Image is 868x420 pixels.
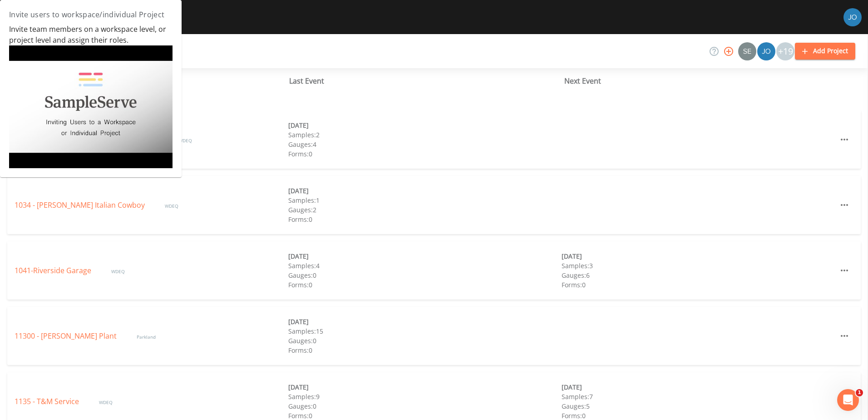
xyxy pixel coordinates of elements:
[9,9,173,20] h4: Invite users to workspace/individual Project
[843,8,862,26] img: d2de15c11da5451b307a030ac90baa3e
[288,280,562,290] div: Forms: 0
[795,43,855,60] button: Add Project
[288,270,562,280] div: Gauges: 0
[757,42,776,60] div: Josh Watzak
[9,24,173,45] div: Invite team members on a workspace level, or project level and assign their roles.
[9,45,173,168] img: hqdefault.jpg
[288,149,562,159] div: Forms: 0
[288,215,562,224] div: Forms: 0
[288,392,562,401] div: Samples: 9
[288,382,562,392] div: [DATE]
[288,317,562,326] div: [DATE]
[288,345,562,355] div: Forms: 0
[738,42,757,60] div: Sean McKinstry
[562,261,835,270] div: Samples: 3
[738,42,756,60] img: 52efdf5eb87039e5b40670955cfdde0b
[288,130,562,140] div: Samples: 2
[288,326,562,336] div: Samples: 15
[288,186,562,195] div: [DATE]
[15,200,147,210] a: 1034 - [PERSON_NAME] Italian Cowboy
[165,203,178,209] span: WDEQ
[562,270,835,280] div: Gauges: 6
[288,261,562,270] div: Samples: 4
[15,396,81,406] a: 1135 - T&M Service
[562,280,835,290] div: Forms: 0
[15,265,93,275] a: 1041-Riverside Garage
[288,140,562,149] div: Gauges: 4
[15,331,118,341] a: 11300 - [PERSON_NAME] Plant
[757,42,775,60] img: d2de15c11da5451b307a030ac90baa3e
[288,195,562,205] div: Samples: 1
[178,137,192,144] span: WDEQ
[288,336,562,345] div: Gauges: 0
[289,75,564,86] div: Last Event
[288,251,562,261] div: [DATE]
[288,120,562,130] div: [DATE]
[111,268,125,275] span: WDEQ
[856,389,863,396] span: 1
[137,334,156,340] span: Parkland
[564,75,839,86] div: Next Event
[562,392,835,401] div: Samples: 7
[288,205,562,215] div: Gauges: 2
[562,251,835,261] div: [DATE]
[562,382,835,392] div: [DATE]
[288,401,562,411] div: Gauges: 0
[837,389,859,411] iframe: Intercom live chat
[562,401,835,411] div: Gauges: 5
[99,399,113,405] span: WDEQ
[776,42,794,60] div: +19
